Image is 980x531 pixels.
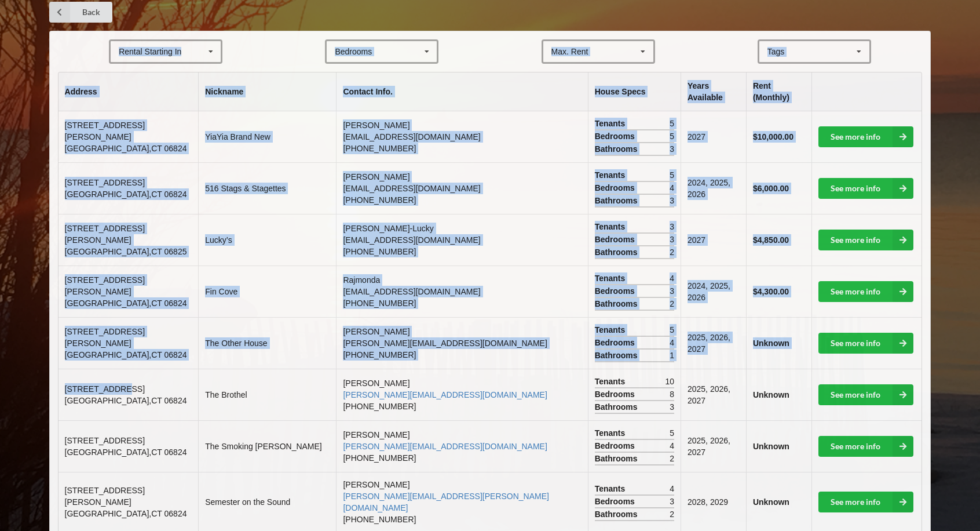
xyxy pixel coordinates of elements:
span: [GEOGRAPHIC_DATA] , CT 06824 [65,396,187,405]
span: 8 [670,388,674,400]
td: Lucky’s [198,214,336,265]
span: 3 [670,221,674,232]
span: Bedrooms [595,130,638,142]
span: [GEOGRAPHIC_DATA] , CT 06824 [65,448,187,457]
span: Bedrooms [595,234,638,245]
b: Unknown [753,339,789,348]
span: 3 [670,143,674,155]
span: Bedrooms [595,337,638,348]
span: [STREET_ADDRESS] [65,178,145,187]
span: 5 [670,324,674,336]
span: Tenants [595,221,628,232]
a: [PERSON_NAME][EMAIL_ADDRESS][PERSON_NAME][DOMAIN_NAME] [343,492,549,512]
span: Bathrooms [595,350,641,361]
td: [PERSON_NAME] [PHONE_NUMBER] [336,420,587,472]
a: See more info [818,281,913,302]
span: 3 [670,401,674,413]
a: [PERSON_NAME][EMAIL_ADDRESS][DOMAIN_NAME] [343,339,547,348]
td: Rajmonda [PHONE_NUMBER] [336,265,587,317]
span: 4 [670,182,674,194]
td: 2025, 2026, 2027 [681,317,746,369]
td: 516 Stags & Stagettes [198,162,336,214]
td: [PERSON_NAME] [PHONE_NUMBER] [336,162,587,214]
span: 4 [670,337,674,348]
a: See more info [818,333,913,354]
span: 4 [670,440,674,452]
span: Tenants [595,169,628,181]
span: Bedrooms [595,496,638,507]
a: [EMAIL_ADDRESS][DOMAIN_NAME] [343,184,480,193]
span: [STREET_ADDRESS] [65,384,145,394]
td: [PERSON_NAME]-Lucky [PHONE_NUMBER] [336,214,587,265]
td: [PERSON_NAME] [PHONE_NUMBER] [336,317,587,369]
span: 4 [670,483,674,494]
b: $4,300.00 [753,287,789,296]
td: [PERSON_NAME] [PHONE_NUMBER] [336,369,587,420]
span: 5 [670,130,674,142]
span: Tenants [595,324,628,336]
span: Bedrooms [595,440,638,452]
span: Tenants [595,483,628,494]
span: [GEOGRAPHIC_DATA] , CT 06824 [65,190,187,199]
span: Tenants [595,272,628,284]
th: House Specs [588,72,681,111]
div: Max. Rent [551,48,588,56]
span: 3 [670,234,674,245]
td: 2024, 2025, 2026 [681,265,746,317]
th: Years Available [681,72,746,111]
span: Tenants [595,427,628,439]
td: The Smoking [PERSON_NAME] [198,420,336,472]
span: 5 [670,169,674,181]
b: $6,000.00 [753,184,789,193]
td: 2024, 2025, 2026 [681,162,746,214]
span: Bedrooms [595,388,638,400]
td: Fin Cove [198,265,336,317]
span: 2 [670,298,674,310]
span: 3 [670,195,674,206]
b: Unknown [753,442,789,451]
td: [PERSON_NAME] [PHONE_NUMBER] [336,111,587,162]
b: Unknown [753,390,789,399]
th: Contact Info. [336,72,587,111]
span: 3 [670,285,674,297]
span: Bathrooms [595,195,641,206]
span: [STREET_ADDRESS][PERSON_NAME] [65,121,145,141]
span: Bathrooms [595,143,641,155]
span: 10 [665,376,674,387]
a: See more info [818,492,913,512]
span: [STREET_ADDRESS][PERSON_NAME] [65,327,145,348]
td: 2027 [681,214,746,265]
div: Bedrooms [335,48,372,56]
span: [GEOGRAPHIC_DATA] , CT 06824 [65,299,187,308]
span: 2 [670,453,674,464]
span: Tenants [595,118,628,129]
td: YiaYia Brand New [198,111,336,162]
span: Bathrooms [595,508,641,520]
a: [EMAIL_ADDRESS][DOMAIN_NAME] [343,235,480,245]
a: See more info [818,436,913,457]
td: The Other House [198,317,336,369]
td: 2025, 2026, 2027 [681,420,746,472]
span: Tenants [595,376,628,387]
span: [GEOGRAPHIC_DATA] , CT 06824 [65,144,187,153]
a: [EMAIL_ADDRESS][DOMAIN_NAME] [343,132,480,141]
span: 4 [670,272,674,284]
span: [STREET_ADDRESS] [65,436,145,445]
b: Unknown [753,497,789,507]
td: 2027 [681,111,746,162]
a: See more info [818,230,913,250]
span: Bathrooms [595,298,641,310]
span: [GEOGRAPHIC_DATA] , CT 06824 [65,350,187,359]
span: [GEOGRAPHIC_DATA] , CT 06825 [65,247,187,256]
b: $4,850.00 [753,235,789,245]
a: [PERSON_NAME][EMAIL_ADDRESS][DOMAIN_NAME] [343,390,547,399]
th: Nickname [198,72,336,111]
span: Bedrooms [595,285,638,297]
span: Bathrooms [595,401,641,413]
td: The Brothel [198,369,336,420]
span: [STREET_ADDRESS][PERSON_NAME] [65,275,145,296]
a: See more info [818,178,913,199]
span: 1 [670,350,674,361]
a: [PERSON_NAME][EMAIL_ADDRESS][DOMAIN_NAME] [343,442,547,451]
b: $10,000.00 [753,132,793,141]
